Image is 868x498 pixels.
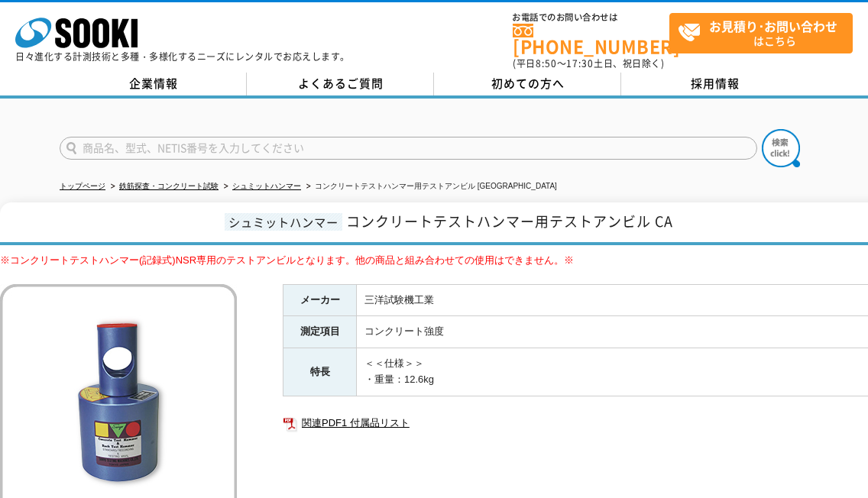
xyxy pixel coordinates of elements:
a: 初めての方へ [434,73,621,95]
strong: お見積り･お問い合わせ [709,17,837,35]
th: 測定項目 [283,316,357,348]
span: はこちら [678,14,852,52]
span: コンクリートテストハンマー用テストアンビル CA [346,211,673,231]
span: お電話でのお問い合わせは [513,13,669,22]
p: 日々進化する計測技術と多種・多様化するニーズにレンタルでお応えします。 [15,52,350,61]
span: シュミットハンマー [225,213,342,231]
a: トップページ [60,182,105,190]
a: シュミットハンマー [232,182,301,190]
a: 採用情報 [621,73,808,95]
a: お見積り･お問い合わせはこちら [669,13,853,53]
a: 企業情報 [60,73,247,95]
span: 17:30 [566,57,594,70]
a: 鉄筋探査・コンクリート試験 [119,182,219,190]
span: 8:50 [536,57,557,70]
input: 商品名、型式、NETIS番号を入力してください [60,137,757,160]
th: 特長 [283,348,357,396]
a: よくあるご質問 [247,73,434,95]
a: [PHONE_NUMBER] [513,24,669,55]
th: メーカー [283,284,357,316]
img: btn_search.png [762,129,800,167]
span: 初めての方へ [491,75,565,92]
li: コンクリートテストハンマー用テストアンビル [GEOGRAPHIC_DATA] [303,179,557,195]
span: (平日 ～ 土日、祝日除く) [513,57,664,70]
